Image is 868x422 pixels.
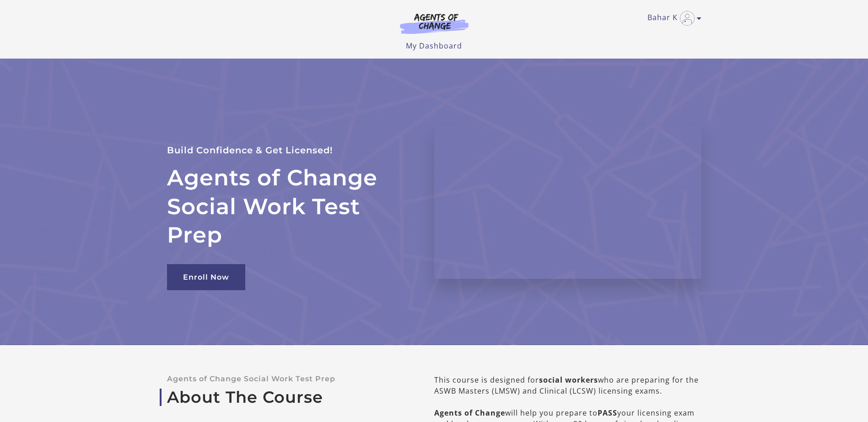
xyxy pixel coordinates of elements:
a: Toggle menu [647,11,697,26]
img: Agents of Change Logo [390,13,478,34]
b: Agents of Change [434,408,505,418]
p: Build Confidence & Get Licensed! [167,143,412,158]
b: social workers [539,375,598,385]
p: Agents of Change Social Work Test Prep [167,374,405,383]
h2: Agents of Change Social Work Test Prep [167,163,412,249]
b: PASS [598,408,617,418]
a: Enroll Now [167,264,245,290]
a: About The Course [167,388,405,407]
a: My Dashboard [406,41,462,51]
